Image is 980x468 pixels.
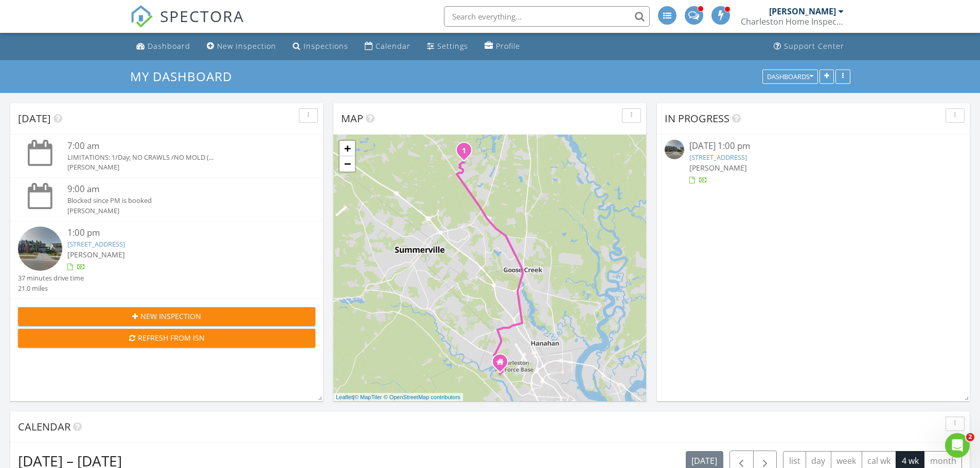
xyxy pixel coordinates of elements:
span: Map [341,111,363,125]
span: New Inspection [140,311,201,322]
a: Zoom out [340,156,355,172]
img: streetview [18,227,62,271]
div: 335 Sanctuary Park Dr, Summerville, SC 29486 [464,150,470,156]
input: Search everything... [444,6,650,27]
i: 1 [462,147,466,155]
a: Inspections [289,37,352,56]
div: [DATE] 1:00 pm [689,140,937,153]
a: SPECTORA [130,14,244,35]
div: Inspections [304,41,348,51]
a: 1:00 pm [STREET_ADDRESS] [PERSON_NAME] 37 minutes drive time 21.0 miles [18,227,315,293]
span: SPECTORA [160,5,244,27]
a: New Inspection [203,37,280,56]
a: My Dashboard [130,68,241,85]
span: In Progress [665,111,729,125]
button: Refresh from ISN [18,329,315,347]
iframe: Intercom live chat [945,433,970,458]
a: Support Center [770,37,848,56]
div: [PERSON_NAME] [67,162,291,172]
div: Settings [437,41,468,51]
a: [STREET_ADDRESS] [67,239,125,249]
div: LIMITATIONS: 1/Day; NO CRAWLS /NO MOLD (... [67,153,291,162]
a: [STREET_ADDRESS] [689,153,747,162]
div: 1:00 pm [67,227,291,239]
span: [PERSON_NAME] [689,163,747,173]
a: [DATE] 1:00 pm [STREET_ADDRESS] [PERSON_NAME] [665,140,962,185]
span: Calendar [18,420,70,434]
div: Charleston Home Inspection [741,16,844,27]
div: Support Center [784,41,844,51]
div: 37 minutes drive time [18,273,84,283]
div: Profile [496,41,520,51]
a: Dashboard [132,37,194,56]
a: Leaflet [336,394,353,400]
div: 9:00 am [67,183,291,196]
div: 21.0 miles [18,284,84,293]
span: 2 [966,433,974,441]
div: Blocked since PM is booked [67,196,291,205]
div: 7:00 am [67,140,291,153]
button: New Inspection [18,307,315,326]
div: Calendar [376,41,411,51]
div: | [333,393,463,402]
div: Dashboards [767,73,813,80]
div: Dashboard [148,41,190,51]
span: [PERSON_NAME] [67,250,125,259]
div: [PERSON_NAME] [769,6,836,16]
img: streetview [665,140,684,159]
img: The Best Home Inspection Software - Spectora [130,5,153,28]
div: New Inspection [217,41,276,51]
a: Profile [480,37,524,56]
div: Refresh from ISN [26,332,307,343]
a: Zoom in [340,141,355,156]
a: © OpenStreetMap contributors [384,394,460,400]
div: 6625 Dorchester rd lot 206, North Charleston SC 29418 [500,362,506,368]
button: Dashboards [762,69,818,84]
div: [PERSON_NAME] [67,206,291,216]
a: Settings [423,37,472,56]
a: Calendar [361,37,415,56]
span: [DATE] [18,111,51,125]
a: © MapTiler [354,394,382,400]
